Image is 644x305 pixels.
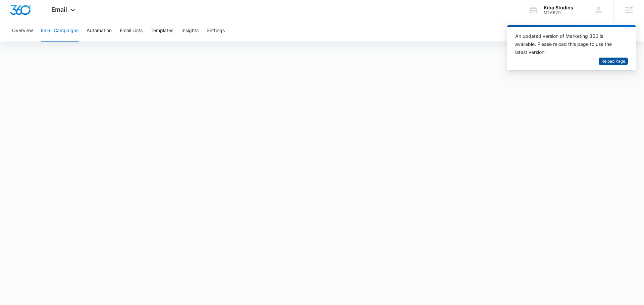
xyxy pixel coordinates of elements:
span: Reload Page [601,58,625,65]
button: Overview [12,20,33,42]
button: Email Campaigns [41,20,78,42]
div: account name [544,5,573,10]
button: Email Lists [120,20,143,42]
button: Automation [87,20,112,42]
div: account id [544,10,573,15]
button: Settings [207,20,225,42]
button: Reload Page [599,58,628,65]
button: Insights [181,20,199,42]
button: Templates [151,20,173,42]
div: An updated version of Marketing 360 is available. Please reload this page to use the latest version! [515,32,620,56]
span: Email [51,6,67,13]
